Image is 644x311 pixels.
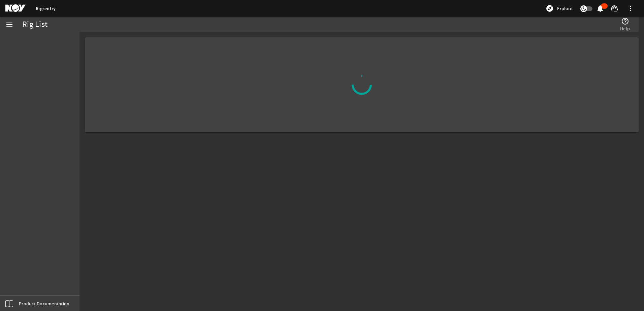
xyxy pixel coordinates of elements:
button: Explore [543,3,575,14]
mat-icon: notifications [596,4,604,12]
div: Rig List [22,21,47,28]
mat-icon: menu [5,21,13,29]
mat-icon: support_agent [610,4,618,12]
button: more_vert [622,0,639,16]
span: Explore [557,5,572,12]
span: Help [620,25,630,32]
span: Product Documentation [19,300,69,307]
mat-icon: help_outline [621,17,629,25]
a: Rigsentry [36,5,56,12]
mat-icon: explore [546,4,554,12]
